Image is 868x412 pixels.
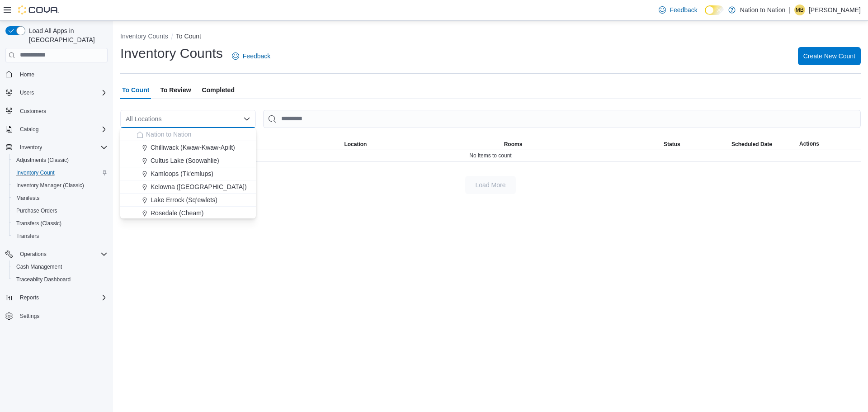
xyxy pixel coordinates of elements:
[120,154,256,167] button: Cultus Lake (Soowahlie)
[120,207,256,220] button: Rosedale (Cheam)
[202,81,235,99] span: Completed
[146,130,191,139] span: Nation to Nation
[344,141,367,148] span: Location
[13,205,61,216] a: Purchase Orders
[13,167,58,178] a: Inventory Count
[13,155,108,166] span: Adjustments (Classic)
[469,152,511,159] span: No items to count
[809,5,861,15] p: [PERSON_NAME]
[794,5,805,15] div: Madison Baldwin
[13,261,108,272] span: Cash Management
[789,5,791,15] p: |
[160,81,191,99] span: To Review
[662,139,730,150] button: Status
[20,251,47,258] span: Operations
[799,140,819,147] span: Actions
[120,33,168,40] button: Inventory Counts
[151,156,219,165] span: Cultus Lake (Soowahlie)
[740,5,785,15] p: Nation to Nation
[731,141,772,148] span: Scheduled Date
[803,52,855,61] span: Create New Count
[16,249,108,260] span: Operations
[151,169,213,178] span: Kamloops (Tk'emlups)
[151,195,217,204] span: Lake Errock (Sq’ewlets)
[13,218,108,229] span: Transfers (Classic)
[243,52,270,61] span: Feedback
[16,124,108,135] span: Catalog
[120,141,256,154] button: Chilliwack (Kwaw-Kwaw-Apilt)
[16,182,84,189] span: Inventory Manager (Classic)
[16,142,108,153] span: Inventory
[13,193,108,204] span: Manifests
[13,218,65,229] a: Transfers (Classic)
[122,81,149,99] span: To Count
[13,231,42,242] a: Transfers
[120,32,861,43] nav: An example of EuiBreadcrumbs
[16,106,50,117] a: Customers
[20,71,34,78] span: Home
[16,207,57,214] span: Purchase Orders
[9,154,111,166] button: Adjustments (Classic)
[13,274,74,285] a: Traceabilty Dashboard
[9,204,111,217] button: Purchase Orders
[705,5,724,15] input: Dark Mode
[9,179,111,192] button: Inventory Manager (Classic)
[2,291,111,304] button: Reports
[9,166,111,179] button: Inventory Count
[16,69,108,80] span: Home
[2,141,111,154] button: Inventory
[16,276,71,283] span: Traceabilty Dashboard
[2,68,111,81] button: Home
[16,232,39,240] span: Transfers
[120,194,256,207] button: Lake Errock (Sq’ewlets)
[2,123,111,136] button: Catalog
[176,33,201,40] button: To Count
[9,273,111,286] button: Traceabilty Dashboard
[2,248,111,260] button: Operations
[16,105,108,117] span: Customers
[13,155,72,166] a: Adjustments (Classic)
[9,260,111,273] button: Cash Management
[476,180,506,189] span: Load More
[465,176,516,194] button: Load More
[25,26,108,44] span: Load All Apps in [GEOGRAPHIC_DATA]
[151,143,235,152] span: Chilliwack (Kwaw-Kwaw-Apilt)
[120,44,223,62] h1: Inventory Counts
[13,261,66,272] a: Cash Management
[705,15,705,15] span: Dark Mode
[151,182,247,191] span: Kelowna ([GEOGRAPHIC_DATA])
[20,108,46,115] span: Customers
[16,87,38,98] button: Users
[2,309,111,322] button: Settings
[9,192,111,204] button: Manifests
[16,292,108,303] span: Reports
[13,167,108,178] span: Inventory Count
[16,310,108,322] span: Settings
[342,139,502,150] button: Location
[16,311,43,322] a: Settings
[120,128,256,298] div: Choose from the following options
[20,313,39,320] span: Settings
[120,180,256,194] button: Kelowna ([GEOGRAPHIC_DATA])
[16,87,108,98] span: Users
[13,193,43,204] a: Manifests
[20,144,42,151] span: Inventory
[16,156,69,164] span: Adjustments (Classic)
[504,141,523,148] span: Rooms
[655,1,701,19] a: Feedback
[5,64,108,346] nav: Complex example
[13,274,108,285] span: Traceabilty Dashboard
[13,205,108,216] span: Purchase Orders
[2,104,111,118] button: Customers
[20,294,39,301] span: Reports
[730,139,797,150] button: Scheduled Date
[18,5,59,14] img: Cova
[2,86,111,99] button: Users
[16,169,55,176] span: Inventory Count
[20,89,34,96] span: Users
[16,194,39,202] span: Manifests
[13,231,108,242] span: Transfers
[20,126,38,133] span: Catalog
[16,292,42,303] button: Reports
[16,249,50,260] button: Operations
